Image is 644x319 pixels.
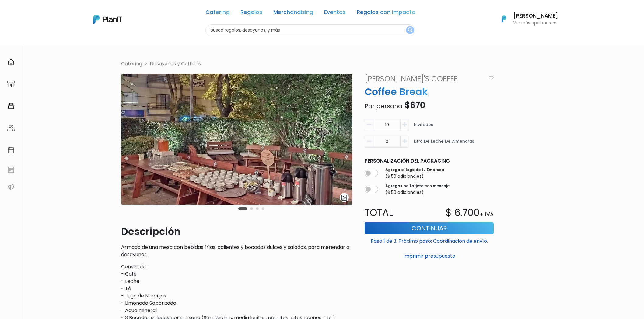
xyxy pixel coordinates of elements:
[365,222,494,234] button: Continuar
[352,74,584,205] img: WhatsApp_Image_2022-05-03_at_13.49.05.jpeg
[7,80,15,87] img: marketplace-4ceaa7011d94191e9ded77b95e3339b90024bf715f7c57f8cf31f2d8c509eaba.svg
[121,244,352,258] p: Armado de una mesa con bebidas frías, calientes y bocados dulces y salados, para merendar o desay...
[121,224,352,239] p: Descripción
[385,183,450,189] label: Agrega una tarjeta con mensaje
[365,235,494,245] p: Paso 1 de 3. Próximo paso: Coordinación de envío.
[408,27,412,33] img: search_button-432b6d5273f82d61273b3651a40e1bd1b912527efae98b1b7a1b2c0702e16a8d.svg
[7,124,15,132] img: people-662611757002400ad9ed0e3c099ab2801c6687ba6c219adb57efc949bc21e19d.svg
[237,205,266,212] div: Carousel Pagination
[414,122,433,133] p: Invitados
[205,24,415,36] input: Buscá regalos, desayunos, y más
[256,207,259,210] button: Carousel Page 3
[385,167,444,173] label: Agrega el logo de tu Empresa
[365,157,494,165] p: Personalización del packaging
[117,60,527,69] nav: breadcrumb
[7,166,15,173] img: feedback-78b5a0c8f98aac82b08bfc38622c3050aee476f2c9584af64705fc4e61158814.svg
[7,102,15,110] img: campaigns-02234683943229c281be62815700db0a1741e53638e28bf9629b52c665b00959.svg
[273,10,313,17] a: Merchandising
[93,15,122,24] img: PlanIt Logo
[385,189,450,196] p: ($ 50 adicionales)
[414,138,474,150] p: Litro de Leche de Almendras
[357,10,415,17] a: Regalos con Impacto
[365,102,402,110] span: Por persona
[361,84,497,99] p: Coffee Break
[238,207,247,210] button: Carousel Page 1 (Current Slide)
[121,74,352,205] img: WhatsApp_Image_2022-05-03_at_13.50.34.jpeg
[121,60,142,67] li: Catering
[489,76,494,80] img: heart_icon
[7,58,15,66] img: home-e721727adea9d79c4d83392d1f703f7f8bce08238fde08b1acbfd93340b81755.svg
[262,207,264,210] button: Carousel Page 4
[494,11,558,27] button: PlanIt Logo [PERSON_NAME] Ver más opciones
[205,10,229,17] a: Catering
[365,251,494,261] button: Imprimir presupuesto
[341,194,348,201] img: gallery-light
[324,10,346,17] a: Eventos
[7,146,15,154] img: calendar-87d922413cdce8b2cf7b7f5f62616a5cf9e4887200fb71536465627b3292af00.svg
[250,207,253,210] button: Carousel Page 2
[513,13,558,19] h6: [PERSON_NAME]
[446,205,480,220] p: $ 6.700
[150,60,201,67] a: Desayunos y Coffee's
[7,183,15,190] img: partners-52edf745621dab592f3b2c58e3bca9d71375a7ef29c3b500c9f145b62cc070d4.svg
[361,74,486,84] a: [PERSON_NAME]'s Coffee
[404,99,425,111] span: $670
[361,205,429,220] p: Total
[240,10,262,17] a: Regalos
[480,211,494,218] p: + IVA
[385,173,444,180] p: ($ 50 adicionales)
[513,21,558,25] p: Ver más opciones
[497,12,511,26] img: PlanIt Logo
